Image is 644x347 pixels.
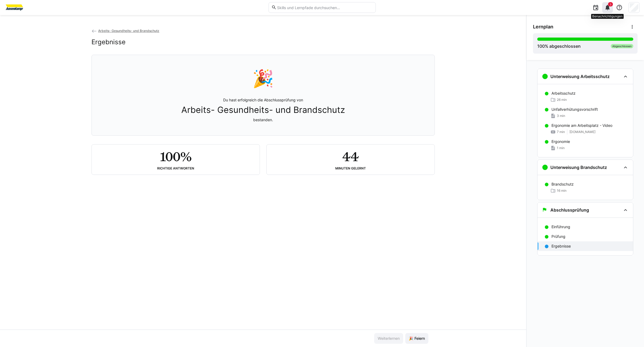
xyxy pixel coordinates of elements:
[551,224,570,230] p: Einführung
[342,149,359,164] h2: 44
[550,74,610,79] h3: Unterweisung Arbeitsschutz
[557,98,567,102] span: 26 min
[611,44,633,48] div: Abgeschlossen
[181,105,345,115] span: Arbeits- Gesundheits- und Brandschutz
[408,336,426,341] span: 🎉 Feiern
[550,165,607,170] h3: Unterweisung Brandschutz
[91,38,126,46] h2: Ergebnisse
[91,29,159,33] a: Arbeits- Gesundheits- und Brandschutz
[537,43,545,49] span: 100
[181,97,345,123] p: Du hast erfolgreich die Abschlussprüfung von bestanden.
[569,130,595,134] span: [DOMAIN_NAME]
[550,207,589,213] h3: Abschlussprüfung
[277,5,373,10] input: Skills und Lernpfade durchsuchen…
[557,189,566,193] span: 16 min
[557,130,565,134] span: 7 min
[377,336,400,341] span: Weiterlernen
[557,114,565,118] span: 3 min
[157,167,194,170] div: Richtige Antworten
[591,14,624,19] div: Benachrichtigungen
[533,24,553,30] span: Lernplan
[551,123,612,128] p: Ergonomie am Arbeitsplatz - Video
[405,333,428,344] button: 🎉 Feiern
[252,68,274,89] div: 🎉
[551,91,576,96] p: Arbeitsschutz
[160,149,191,164] h2: 100%
[557,146,565,150] span: 1 min
[551,234,565,239] p: Prüfung
[551,139,570,144] p: Ergonomie
[335,167,366,170] div: Minuten gelernt
[551,182,574,187] p: Brandschutz
[551,243,571,249] p: Ergebnisse
[551,107,598,112] p: Unfallverhütungsvorschrift
[610,3,611,6] span: 3
[537,43,581,49] div: % abgeschlossen
[374,333,403,344] button: Weiterlernen
[98,29,159,33] span: Arbeits- Gesundheits- und Brandschutz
